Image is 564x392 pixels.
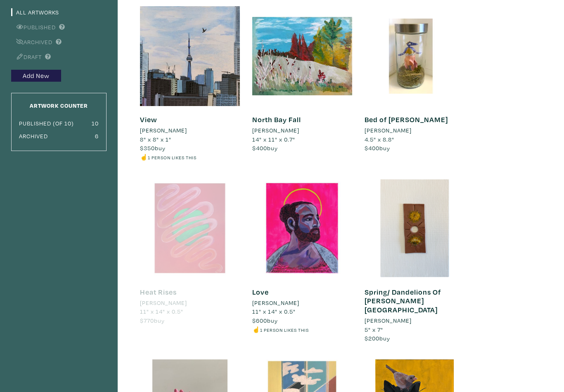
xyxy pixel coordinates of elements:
[140,135,171,143] span: 8" x 8" x 1"
[365,135,394,143] span: 4.5" x 8.8"
[365,287,441,314] a: Spring/ Dandelions Of [PERSON_NAME][GEOGRAPHIC_DATA]
[252,126,299,135] li: [PERSON_NAME]
[365,144,379,152] span: $400
[92,119,99,127] small: 10
[30,102,88,109] small: Artwork Counter
[252,325,352,334] li: ☝️
[11,23,56,31] a: Published
[365,144,390,152] span: buy
[11,53,42,61] a: Draft
[140,316,154,324] span: $770
[140,126,240,135] a: [PERSON_NAME]
[11,70,61,82] a: Add New
[140,287,177,297] a: Heat Rises
[140,115,157,124] a: View
[252,135,295,143] span: 14" x 11" x 0.7"
[252,144,278,152] span: buy
[95,132,99,140] small: 6
[365,126,464,135] a: [PERSON_NAME]
[11,38,52,46] a: Archived
[140,144,166,152] span: buy
[140,126,187,135] li: [PERSON_NAME]
[365,126,412,135] li: [PERSON_NAME]
[252,307,296,315] span: 11" x 14" x 0.5"
[365,316,412,325] li: [PERSON_NAME]
[140,316,165,324] span: buy
[260,327,309,333] small: 1 person likes this
[252,287,269,297] a: Love
[252,316,267,324] span: $600
[365,316,464,325] a: [PERSON_NAME]
[19,132,48,140] small: Archived
[365,334,390,342] span: buy
[365,115,448,124] a: Bed of [PERSON_NAME]
[140,144,155,152] span: $350
[252,298,299,307] li: [PERSON_NAME]
[140,153,240,162] li: ☝️
[365,326,383,333] span: 5" x 7"
[140,298,187,307] li: [PERSON_NAME]
[252,115,301,124] a: North Bay Fall
[252,298,352,307] a: [PERSON_NAME]
[252,316,278,324] span: buy
[19,119,74,127] small: Published (of 10)
[148,154,197,161] small: 1 person likes this
[252,126,352,135] a: [PERSON_NAME]
[140,307,183,315] span: 11" x 14" x 0.5"
[252,144,267,152] span: $400
[11,8,59,16] a: All Artworks
[140,298,240,307] a: [PERSON_NAME]
[365,334,379,342] span: $200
